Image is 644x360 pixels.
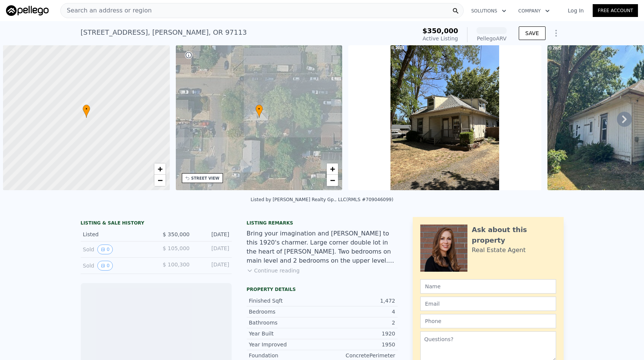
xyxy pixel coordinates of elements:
[83,106,90,112] span: •
[420,279,556,294] input: Name
[157,164,162,174] span: +
[83,261,150,271] div: Sold
[249,308,322,315] div: Bedrooms
[322,341,395,348] div: 1950
[249,352,322,359] div: Foundation
[327,175,338,186] a: Zoom out
[472,225,556,246] div: Ask about this property
[322,330,395,337] div: 1920
[476,35,507,42] div: Pellego ARV
[322,352,395,359] div: ConcretePerimeter
[247,229,398,265] div: Bring your imagination and [PERSON_NAME] to this 1920's charmer. Large corner double lot in the h...
[420,314,556,328] input: Phone
[6,5,49,16] img: Pellego
[196,231,229,238] div: [DATE]
[163,245,189,251] span: $ 105,000
[423,27,458,35] span: $350,000
[157,175,162,185] span: −
[519,26,545,40] button: SAVE
[154,163,166,175] a: Zoom in
[327,163,338,175] a: Zoom in
[81,220,232,228] div: LISTING & SALE HISTORY
[61,6,152,15] span: Search an address or region
[420,297,556,311] input: Email
[247,286,398,292] div: Property details
[559,7,593,14] a: Log In
[191,175,220,181] div: STREET VIEW
[249,319,322,326] div: Bathrooms
[423,35,458,42] span: Active Listing
[163,231,189,237] span: $ 350,000
[97,261,113,271] button: View historical data
[330,175,335,185] span: −
[512,4,556,18] button: Company
[83,105,90,118] div: •
[97,245,113,254] button: View historical data
[255,106,263,112] span: •
[196,245,229,254] div: [DATE]
[251,197,393,202] div: Listed by [PERSON_NAME] Realty Gp., LLC (RMLS #709046099)
[322,297,395,305] div: 1,472
[154,175,166,186] a: Zoom out
[465,4,512,18] button: Solutions
[163,262,189,268] span: $ 100,300
[249,330,322,337] div: Year Built
[330,164,335,174] span: +
[83,231,150,238] div: Listed
[81,27,247,38] div: [STREET_ADDRESS] , [PERSON_NAME] , OR 97113
[348,45,541,190] img: Sale: 167416672 Parcel: 72343421
[322,319,395,326] div: 2
[196,261,229,271] div: [DATE]
[472,246,526,255] div: Real Estate Agent
[247,267,300,274] button: Continue reading
[249,341,322,348] div: Year Improved
[83,245,150,254] div: Sold
[255,105,263,118] div: •
[549,26,564,41] button: Show Options
[249,297,322,305] div: Finished Sqft
[247,220,398,226] div: Listing remarks
[322,308,395,315] div: 4
[593,4,638,17] a: Free Account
